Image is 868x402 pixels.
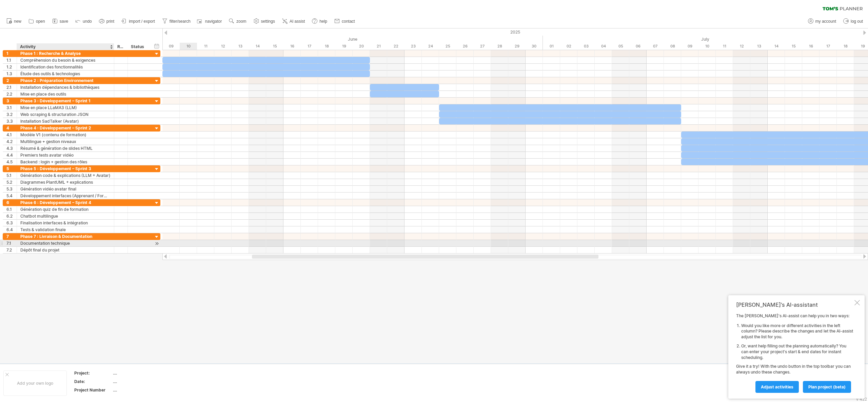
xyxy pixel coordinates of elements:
[405,43,422,50] div: Monday, 23 June 2025
[20,71,111,77] div: Étude des outils & technologies
[196,17,224,26] a: navigator
[6,77,17,84] div: 2
[353,43,370,50] div: Friday, 20 June 2025
[856,397,867,402] div: v 422
[6,84,17,91] div: 2.1
[20,118,111,124] div: Installation SadTalker (Avatar)
[252,17,277,26] a: settings
[113,387,170,393] div: ....
[681,43,698,50] div: Wednesday, 9 July 2025
[716,43,733,50] div: Friday, 11 July 2025
[120,17,157,26] a: import / export
[803,381,851,393] a: plan project (beta)
[736,301,853,308] div: [PERSON_NAME]'s AI-assistant
[543,43,560,50] div: Tuesday, 1 July 2025
[508,43,526,50] div: Sunday, 29 June 2025
[74,387,112,393] div: Project Number
[20,64,111,70] div: Identification des fonctionnalités
[474,43,491,50] div: Friday, 27 June 2025
[806,17,838,26] a: my account
[6,145,17,152] div: 4.3
[6,138,17,145] div: 4.2
[851,19,863,24] span: log out
[612,43,629,50] div: Saturday, 5 July 2025
[6,91,17,97] div: 2.2
[20,159,111,165] div: Backend : login + gestion des rôles
[342,19,355,24] span: contact
[170,19,191,24] span: filter/search
[6,132,17,138] div: 4.1
[6,247,17,253] div: 7.2
[6,193,17,199] div: 5.4
[6,240,17,246] div: 7.1
[20,172,111,179] div: Génération code & explications (LLM + Avatar)
[6,172,17,179] div: 5.1
[750,43,768,50] div: Sunday, 13 July 2025
[36,19,45,24] span: open
[162,43,180,50] div: Monday, 9 June 2025
[785,43,802,50] div: Tuesday, 15 July 2025
[439,43,456,50] div: Wednesday, 25 June 2025
[232,43,249,50] div: Friday, 13 June 2025
[27,17,47,26] a: open
[20,165,111,172] div: Phase 5 : Développement – Sprint 3
[74,379,112,384] div: Date:
[20,98,111,104] div: Phase 3 : Développement – Sprint 1
[6,165,17,172] div: 5
[197,43,214,50] div: Wednesday, 11 June 2025
[20,50,111,57] div: Phase 1 : Recherche & Analyse
[20,104,111,111] div: Mise en place LLaMA3 (LLM)
[6,50,17,57] div: 1
[20,132,111,138] div: Modèle V1 (contenu de formation)
[333,17,357,26] a: contact
[6,57,17,63] div: 1.1
[83,19,92,24] span: undo
[6,159,17,165] div: 4.5
[6,179,17,185] div: 5.2
[6,186,17,192] div: 5.3
[160,17,193,26] a: filter/search
[301,43,318,50] div: Tuesday, 17 June 2025
[491,43,508,50] div: Saturday, 28 June 2025
[20,57,111,63] div: Compréhension du besoin & exigences
[595,43,612,50] div: Friday, 4 July 2025
[741,343,853,360] li: Or, want help filling out the planning automatically? You can enter your project's start & end da...
[629,43,647,50] div: Sunday, 6 July 2025
[20,186,111,192] div: Génération vidéo avatar final
[20,43,110,50] div: Activity
[664,43,681,50] div: Tuesday, 8 July 2025
[283,43,301,50] div: Monday, 16 June 2025
[51,17,70,26] a: save
[335,43,353,50] div: Thursday, 19 June 2025
[236,19,246,24] span: zoom
[6,220,17,226] div: 6.3
[526,43,543,50] div: Monday, 30 June 2025
[310,17,329,26] a: help
[815,19,836,24] span: my account
[117,43,124,50] div: Resource
[6,226,17,233] div: 6.4
[214,43,232,50] div: Thursday, 12 June 2025
[6,152,17,158] div: 4.4
[180,43,197,50] div: Tuesday, 10 June 2025
[20,213,111,219] div: Chatbot multilingue
[249,43,266,50] div: Saturday, 14 June 2025
[205,19,222,24] span: navigator
[6,111,17,118] div: 3.2
[74,17,94,26] a: undo
[20,77,111,84] div: Phase 2 : Préparation Environnement
[261,19,275,24] span: settings
[733,43,750,50] div: Saturday, 12 July 2025
[74,370,112,376] div: Project:
[802,43,820,50] div: Wednesday, 16 July 2025
[20,220,111,226] div: Finalisation interfaces & intégration
[577,43,595,50] div: Thursday, 3 July 2025
[20,199,111,206] div: Phase 6 : Développement – Sprint 4
[741,323,853,340] li: Would you like more or different activities in the left column? Please describe the changes and l...
[6,125,17,131] div: 4
[154,240,160,247] div: scroll to activity
[280,17,307,26] a: AI assist
[647,43,664,50] div: Monday, 7 July 2025
[6,98,17,104] div: 3
[14,19,21,24] span: new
